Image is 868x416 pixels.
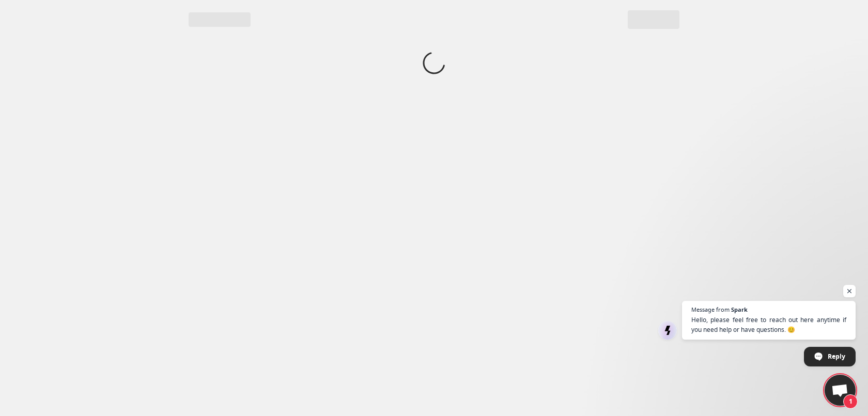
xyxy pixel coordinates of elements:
span: Spark [731,307,748,312]
span: Hello, please feel free to reach out here anytime if you need help or have questions. 😊 [691,315,846,334]
span: Message from [691,307,730,312]
div: Open chat [825,375,856,406]
span: Reply [828,347,845,365]
span: 1 [843,394,858,409]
